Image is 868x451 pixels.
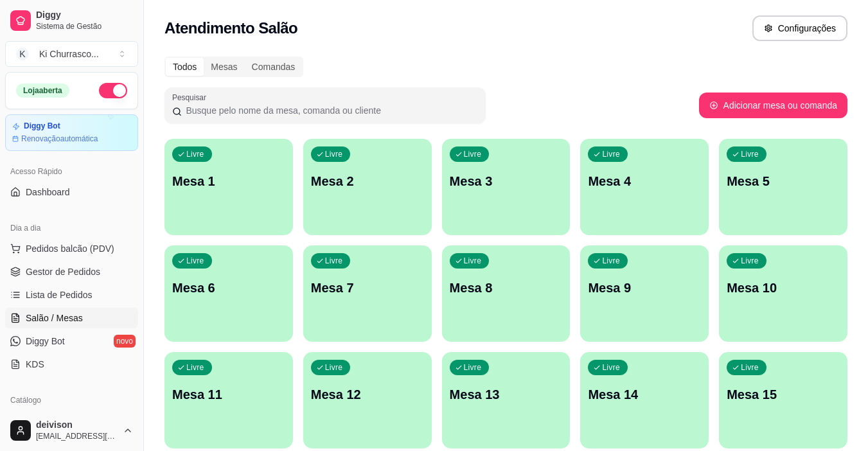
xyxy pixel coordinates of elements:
[166,58,204,76] div: Todos
[727,279,840,297] p: Mesa 10
[164,352,293,448] button: LivreMesa 11
[450,385,563,403] p: Mesa 13
[588,279,701,297] p: Mesa 9
[450,279,563,297] p: Mesa 8
[26,335,65,348] span: Diggy Bot
[5,285,138,305] a: Lista de Pedidos
[5,41,138,67] button: Select a team
[741,149,759,159] p: Livre
[26,242,114,255] span: Pedidos balcão (PDV)
[442,139,571,235] button: LivreMesa 3
[26,265,100,278] span: Gestor de Pedidos
[442,352,571,448] button: LivreMesa 13
[450,172,563,190] p: Mesa 3
[16,48,29,60] span: K
[36,420,118,431] span: deivison
[325,256,343,266] p: Livre
[5,161,138,182] div: Acesso Rápido
[588,172,701,190] p: Mesa 4
[699,93,847,118] button: Adicionar mesa ou comanda
[36,10,133,21] span: Diggy
[172,279,285,297] p: Mesa 6
[602,256,620,266] p: Livre
[303,139,432,235] button: LivreMesa 2
[186,362,204,373] p: Livre
[26,186,70,199] span: Dashboard
[5,238,138,259] button: Pedidos balcão (PDV)
[311,279,424,297] p: Mesa 7
[311,385,424,403] p: Mesa 12
[580,245,709,342] button: LivreMesa 9
[727,172,840,190] p: Mesa 5
[442,245,571,342] button: LivreMesa 8
[39,48,99,60] div: Ki Churrasco ...
[303,352,432,448] button: LivreMesa 12
[5,261,138,282] a: Gestor de Pedidos
[36,431,118,441] span: [EMAIL_ADDRESS][DOMAIN_NAME]
[464,256,482,266] p: Livre
[602,149,620,159] p: Livre
[186,256,204,266] p: Livre
[303,245,432,342] button: LivreMesa 7
[719,245,847,342] button: LivreMesa 10
[204,58,244,76] div: Mesas
[5,308,138,328] a: Salão / Mesas
[172,385,285,403] p: Mesa 11
[21,134,98,144] article: Renovação automática
[5,5,138,36] a: DiggySistema de Gestão
[164,245,293,342] button: LivreMesa 6
[311,172,424,190] p: Mesa 2
[741,362,759,373] p: Livre
[182,104,478,117] input: Pesquisar
[5,331,138,351] a: Diggy Botnovo
[36,21,133,31] span: Sistema de Gestão
[186,149,204,159] p: Livre
[325,149,343,159] p: Livre
[727,385,840,403] p: Mesa 15
[5,390,138,411] div: Catálogo
[752,15,847,41] button: Configurações
[26,312,83,324] span: Salão / Mesas
[588,385,701,403] p: Mesa 14
[245,58,303,76] div: Comandas
[26,358,44,371] span: KDS
[580,352,709,448] button: LivreMesa 14
[5,415,138,446] button: deivison[EMAIL_ADDRESS][DOMAIN_NAME]
[164,139,293,235] button: LivreMesa 1
[580,139,709,235] button: LivreMesa 4
[464,149,482,159] p: Livre
[26,288,93,301] span: Lista de Pedidos
[164,18,297,39] h2: Atendimento Salão
[5,354,138,375] a: KDS
[99,83,127,98] button: Alterar Status
[5,114,138,151] a: Diggy BotRenovaçãoautomática
[602,362,620,373] p: Livre
[16,84,69,98] div: Loja aberta
[5,218,138,238] div: Dia a dia
[719,352,847,448] button: LivreMesa 15
[741,256,759,266] p: Livre
[5,182,138,202] a: Dashboard
[24,121,60,131] article: Diggy Bot
[172,92,211,103] label: Pesquisar
[719,139,847,235] button: LivreMesa 5
[464,362,482,373] p: Livre
[172,172,285,190] p: Mesa 1
[325,362,343,373] p: Livre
